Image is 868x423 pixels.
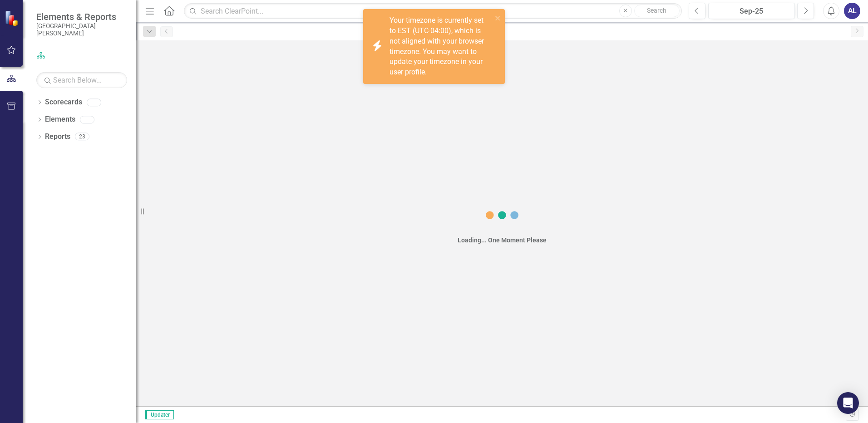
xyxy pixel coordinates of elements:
[458,236,547,245] div: Loading... One Moment Please
[837,392,859,414] div: Open Intercom Messenger
[844,3,860,19] button: AL
[184,3,682,19] input: Search ClearPoint...
[711,6,792,17] div: Sep-25
[75,133,89,141] div: 23
[708,3,795,19] button: Sep-25
[145,410,174,419] span: Updater
[634,5,680,17] button: Search
[5,10,20,26] img: ClearPoint Strategy
[36,11,127,22] span: Elements & Reports
[390,15,492,78] div: Your timezone is currently set to EST (UTC-04:00), which is not aligned with your browser timezon...
[647,7,666,14] span: Search
[36,72,127,88] input: Search Below...
[36,22,127,37] small: [GEOGRAPHIC_DATA][PERSON_NAME]
[45,114,75,125] a: Elements
[45,132,70,142] a: Reports
[45,97,82,108] a: Scorecards
[495,13,501,23] button: close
